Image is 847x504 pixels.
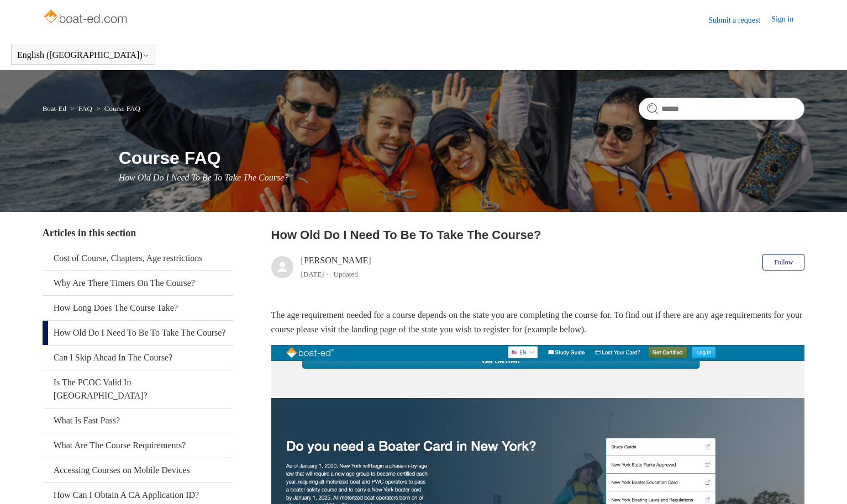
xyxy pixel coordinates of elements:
div: [PERSON_NAME] [301,254,371,280]
a: Course FAQ [104,104,140,113]
a: What Is Fast Pass? [43,408,233,433]
img: Boat-Ed Help Center home page [43,7,130,29]
a: Cost of Course, Chapters, Age restrictions [43,246,233,270]
span: How Old Do I Need To Be To Take The Course? [119,173,289,182]
a: Can I Skip Ahead In The Course? [43,346,233,370]
li: FAQ [68,104,94,113]
h2: How Old Do I Need To Be To Take The Course? [271,226,805,244]
input: Search [639,98,804,120]
li: Boat-Ed [43,104,69,113]
h1: Course FAQ [119,145,805,171]
time: 05/14/2024, 12:09 [301,270,324,278]
button: English ([GEOGRAPHIC_DATA]) [17,50,149,60]
a: Submit a request [708,14,771,26]
p: The age requirement needed for a course depends on the state you are completing the course for. T... [271,308,805,336]
a: How Long Does The Course Take? [43,296,233,320]
a: Is The PCOC Valid In [GEOGRAPHIC_DATA]? [43,370,233,408]
button: Follow Article [762,254,804,270]
li: Course FAQ [94,104,140,113]
span: Articles in this section [43,227,136,238]
a: How Old Do I Need To Be To Take The Course? [43,321,233,345]
a: Accessing Courses on Mobile Devices [43,458,233,482]
a: Boat-Ed [43,104,66,113]
a: What Are The Course Requirements? [43,433,233,458]
a: Sign in [771,13,804,26]
a: FAQ [78,104,92,113]
li: Updated [334,270,358,278]
a: Why Are There Timers On The Course? [43,271,233,295]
